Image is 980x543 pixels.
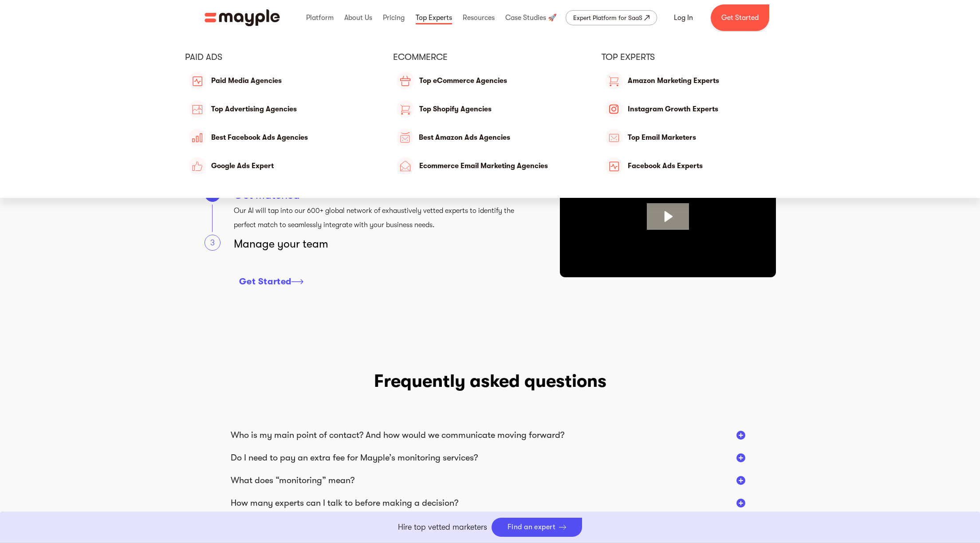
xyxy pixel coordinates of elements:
[460,4,497,32] div: Resources
[398,521,487,533] p: Hire top vetted marketers
[647,203,689,230] button: Play Video: Mayple Demo Video- dedicated-success
[231,497,750,509] div: How many experts can I talk to before making a decision?
[381,4,407,32] div: Pricing
[239,276,292,287] div: Get Started
[234,204,528,232] p: Our AI will tap into our 600+ global network of exhaustively vetted experts to identify the perfe...
[663,7,704,28] a: Log In
[231,429,564,441] div: Who is my main point of contact? And how would we communicate moving forward?
[231,429,750,441] div: Who is my main point of contact? And how would we communicate moving forward?
[185,51,379,63] div: PAID ADS
[820,440,980,543] iframe: Chat Widget
[342,4,374,32] div: About Us
[239,273,304,291] a: Get Started
[304,4,336,32] div: Platform
[820,440,980,543] div: Widget de chat
[393,51,587,63] div: eCommerce
[231,452,478,464] div: Do I need to pay an extra fee for Mayple’s monitoring services?
[573,12,642,23] div: Expert Platform for SaaS
[231,475,354,486] div: What does “monitoring” mean?
[205,9,280,26] a: home
[413,4,454,32] div: Top Experts
[205,9,280,26] img: Mayple logo
[231,452,750,464] div: Do I need to pay an extra fee for Mayple’s monitoring services?
[205,235,220,251] div: 3
[231,370,750,392] h2: Frequently asked questions
[231,497,458,509] div: How many experts can I talk to before making a decision?
[508,523,556,531] div: Find an expert
[231,475,750,486] div: What does “monitoring” mean?
[566,10,657,25] a: Expert Platform for SaaS
[711,4,769,31] a: Get Started
[234,235,528,252] div: Manage your team
[602,51,795,63] div: Top Experts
